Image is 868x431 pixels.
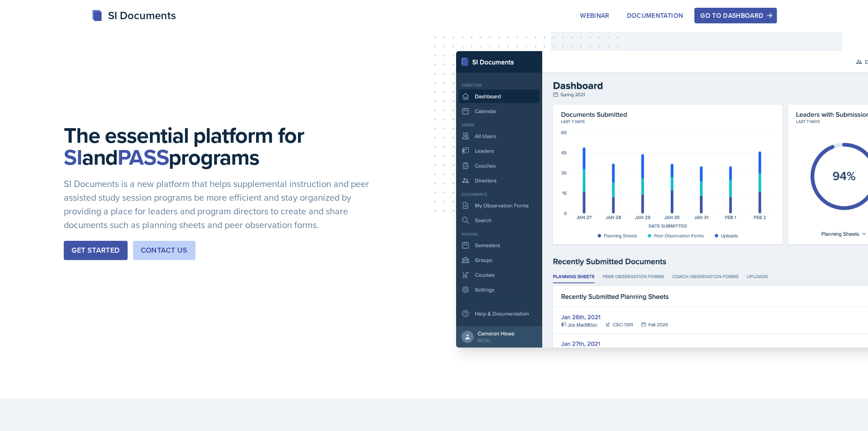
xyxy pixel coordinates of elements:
[580,12,609,19] div: Webinar
[700,12,770,19] div: Go to Dashboard
[133,241,195,260] button: Contact Us
[627,12,683,19] div: Documentation
[621,8,689,23] button: Documentation
[72,245,119,256] div: Get Started
[92,7,176,24] div: SI Documents
[694,8,776,23] button: Go to Dashboard
[141,245,188,256] div: Contact Us
[64,241,127,260] button: Get Started
[574,8,615,23] button: Webinar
